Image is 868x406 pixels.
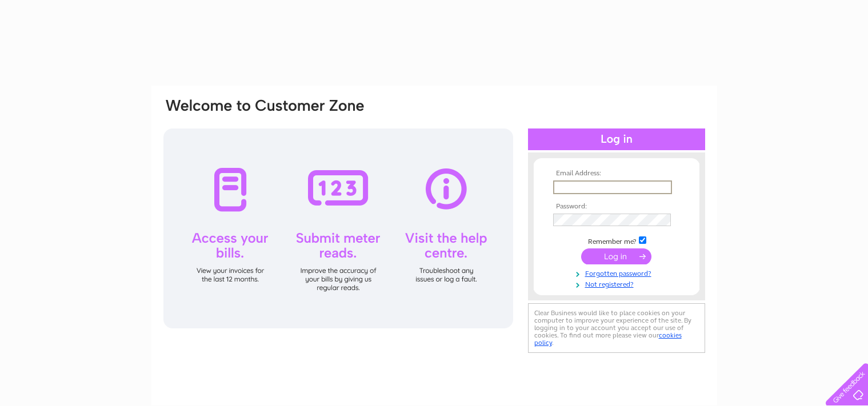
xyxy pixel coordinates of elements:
[553,267,683,278] a: Forgotten password?
[550,203,683,211] th: Password:
[534,331,682,347] a: cookies policy
[550,170,683,178] th: Email Address:
[553,278,683,289] a: Not registered?
[581,248,651,264] input: Submit
[528,303,705,353] div: Clear Business would like to place cookies on your computer to improve your experience of the sit...
[550,235,683,246] td: Remember me?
